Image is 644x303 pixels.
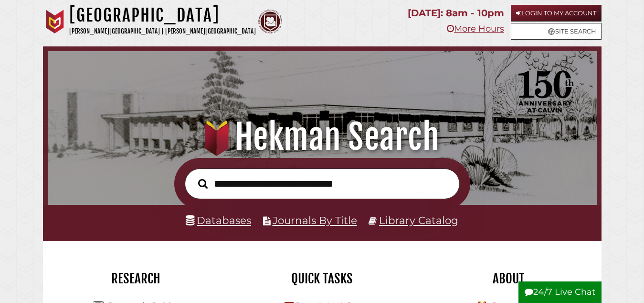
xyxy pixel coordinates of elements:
[198,179,208,189] i: Search
[511,5,602,22] a: Login to My Account
[50,270,222,287] h2: Research
[57,116,587,158] h1: Hekman Search
[193,176,212,191] button: Search
[379,214,458,226] a: Library Catalog
[511,23,602,40] a: Site Search
[69,26,256,37] p: [PERSON_NAME][GEOGRAPHIC_DATA] | [PERSON_NAME][GEOGRAPHIC_DATA]
[408,5,504,22] p: [DATE]: 8am - 10pm
[186,214,251,226] a: Databases
[422,270,594,287] h2: About
[273,214,357,226] a: Journals By Title
[43,10,67,34] img: Calvin University
[69,5,256,26] h1: [GEOGRAPHIC_DATA]
[236,270,408,287] h2: Quick Tasks
[447,23,504,34] a: More Hours
[258,10,282,34] img: Calvin Theological Seminary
